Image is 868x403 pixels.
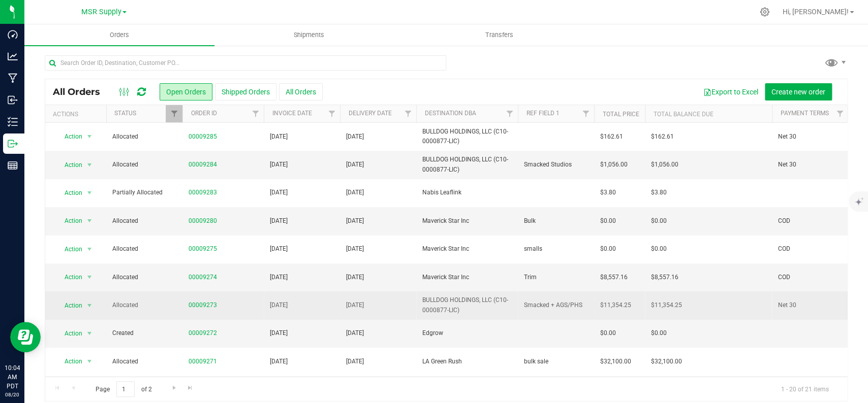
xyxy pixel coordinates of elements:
[83,354,96,368] span: select
[346,132,364,142] span: [DATE]
[8,117,18,127] inline-svg: Inventory
[526,110,559,117] a: Ref Field 1
[160,83,212,100] button: Open Orders
[55,354,83,368] span: Action
[189,300,217,310] a: 00009273
[399,105,416,122] a: Filter
[112,328,176,338] span: Created
[524,273,537,282] span: Trim
[215,83,276,100] button: Shipped Orders
[600,216,616,226] span: $0.00
[45,55,446,71] input: Search Order ID, Destination, Customer PO...
[422,216,512,226] span: Maverick Star Inc
[524,300,582,310] span: Smacked + AGS/PHS
[778,132,842,142] span: Net 30
[189,328,217,338] a: 00009272
[524,216,536,226] span: Bulk
[346,328,364,338] span: [DATE]
[422,295,512,315] span: BULLDOG HOLDINGS, LLC (C10-0000877-LIC)
[112,216,176,226] span: Allocated
[270,216,288,226] span: [DATE]
[183,381,198,395] a: Go to the last page
[323,105,340,122] a: Filter
[189,132,217,142] a: 00009285
[55,298,83,313] span: Action
[600,244,616,254] span: $0.00
[778,216,842,226] span: COD
[771,88,825,96] span: Create new order
[96,30,143,40] span: Orders
[166,105,182,122] a: Filter
[651,160,678,170] span: $1,056.00
[600,273,628,282] span: $8,557.16
[346,244,364,254] span: [DATE]
[697,83,765,100] button: Export to Excel
[651,357,682,366] span: $32,100.00
[8,95,18,105] inline-svg: Inbound
[783,8,849,16] span: Hi, [PERSON_NAME]!
[83,129,96,144] span: select
[758,7,771,17] div: Manage settings
[270,160,288,170] span: [DATE]
[422,244,512,254] span: Maverick Star Inc
[189,357,217,366] a: 00009271
[778,160,842,170] span: Net 30
[5,391,20,398] p: 08/20
[778,273,842,282] span: COD
[651,328,667,338] span: $0.00
[270,132,288,142] span: [DATE]
[83,298,96,313] span: select
[422,357,512,366] span: LA Green Rush
[87,381,160,397] span: Page of 2
[348,110,391,117] a: Delivery Date
[114,110,136,117] a: Status
[270,273,288,282] span: [DATE]
[651,273,678,282] span: $8,557.16
[270,188,288,197] span: [DATE]
[270,244,288,254] span: [DATE]
[8,51,18,61] inline-svg: Analytics
[773,381,837,396] span: 1 - 20 of 21 items
[600,188,616,197] span: $3.80
[471,30,526,40] span: Transfers
[600,357,631,366] span: $32,100.00
[346,160,364,170] span: [DATE]
[55,242,83,256] span: Action
[214,24,405,46] a: Shipments
[191,110,216,117] a: Order ID
[270,357,288,366] span: [DATE]
[346,300,364,310] span: [DATE]
[189,188,217,197] a: 00009283
[53,111,102,118] div: Actions
[167,381,181,395] a: Go to the next page
[10,322,41,352] iframe: Resource center
[778,244,842,254] span: COD
[83,242,96,256] span: select
[112,188,176,197] span: Partially Allocated
[189,216,217,226] a: 00009280
[651,188,667,197] span: $3.80
[272,110,312,117] a: Invoice Date
[55,129,83,144] span: Action
[55,158,83,172] span: Action
[602,111,639,118] a: Total Price
[83,158,96,172] span: select
[600,300,631,310] span: $11,354.25
[422,127,512,146] span: BULLDOG HOLDINGS, LLC (C10-0000877-LIC)
[422,273,512,282] span: Maverick Star Inc
[83,186,96,200] span: select
[116,381,135,397] input: 1
[651,132,674,142] span: $162.61
[651,244,667,254] span: $0.00
[189,244,217,254] a: 00009275
[24,24,214,46] a: Orders
[422,155,512,174] span: BULLDOG HOLDINGS, LLC (C10-0000877-LIC)
[279,83,323,100] button: All Orders
[270,328,288,338] span: [DATE]
[83,326,96,341] span: select
[112,132,176,142] span: Allocated
[112,160,176,170] span: Allocated
[8,139,18,149] inline-svg: Outbound
[8,73,18,83] inline-svg: Manufacturing
[501,105,518,122] a: Filter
